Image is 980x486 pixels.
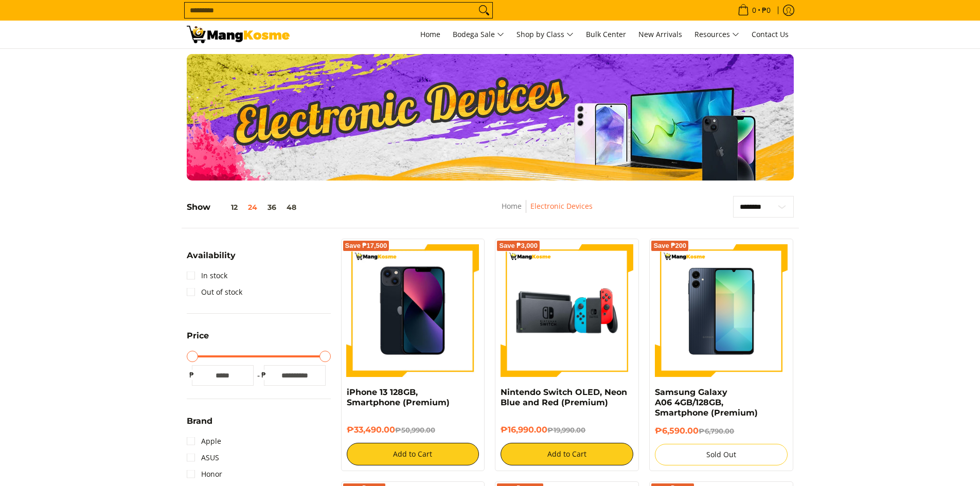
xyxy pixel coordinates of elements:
span: Contact Us [752,29,789,39]
button: 12 [210,203,243,211]
a: iPhone 13 128GB, Smartphone (Premium) [347,387,450,407]
a: Home [502,201,522,211]
a: Electronic Devices [530,201,593,211]
a: Out of stock [187,284,242,300]
span: Price [187,332,209,340]
img: nintendo-switch-with-joystick-and-dock-full-view-mang-kosme [501,244,633,377]
h6: ₱6,590.00 [655,426,788,436]
del: ₱50,990.00 [395,426,435,434]
button: Add to Cart [501,443,633,465]
a: New Arrivals [633,21,687,48]
button: 24 [243,203,262,211]
h5: Show [187,202,301,212]
button: Sold Out [655,444,788,465]
img: Electronic Devices - Premium Brands with Warehouse Prices l Mang Kosme [187,26,290,43]
summary: Open [187,417,212,433]
span: • [735,5,774,16]
a: ASUS [187,449,219,466]
span: Resources [694,28,739,41]
a: Bulk Center [581,21,631,48]
span: ₱ [259,370,269,380]
span: Save ₱200 [653,243,686,249]
button: 48 [281,203,301,211]
span: Shop by Class [516,28,574,41]
img: iPhone 13 128GB, Smartphone (Premium) [347,244,479,377]
nav: Main Menu [300,21,794,48]
span: Bulk Center [586,29,626,39]
del: ₱19,990.00 [547,426,585,434]
button: 36 [262,203,281,211]
span: Availability [187,251,236,260]
span: Brand [187,417,212,425]
span: ₱0 [760,7,772,14]
button: Add to Cart [347,443,479,465]
a: Honor [187,466,222,482]
span: Save ₱17,500 [345,243,387,249]
a: Home [415,21,446,48]
img: samsung-a06-smartphone-full-view-mang-kosme [655,244,788,377]
a: Bodega Sale [448,21,509,48]
span: 0 [751,7,758,14]
summary: Open [187,332,209,348]
a: Nintendo Switch OLED, Neon Blue and Red (Premium) [501,387,627,407]
a: Samsung Galaxy A06 4GB/128GB, Smartphone (Premium) [655,387,758,418]
a: Contact Us [746,21,794,48]
span: Home [420,29,440,39]
span: Bodega Sale [453,28,504,41]
a: Resources [689,21,744,48]
a: In stock [187,267,227,284]
a: Shop by Class [511,21,579,48]
del: ₱6,790.00 [699,427,734,435]
span: Save ₱3,000 [499,243,538,249]
summary: Open [187,251,236,267]
h6: ₱33,490.00 [347,425,479,435]
span: New Arrivals [638,29,682,39]
a: Apple [187,433,221,449]
button: Search [476,3,492,18]
h6: ₱16,990.00 [501,425,633,435]
nav: Breadcrumbs [429,200,665,223]
span: ₱ [187,370,197,380]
